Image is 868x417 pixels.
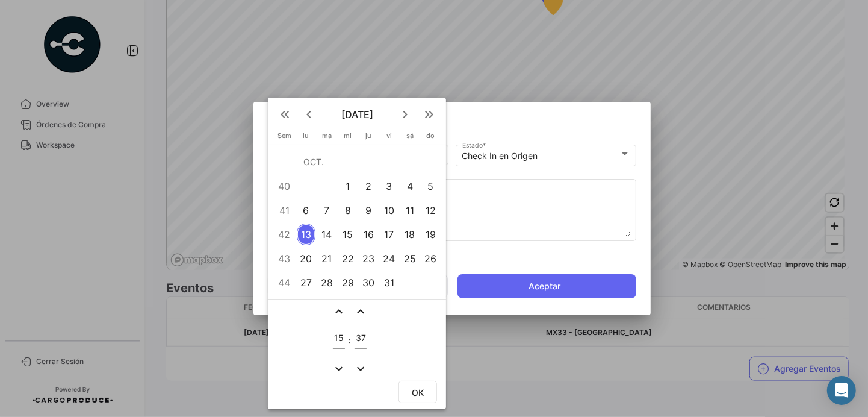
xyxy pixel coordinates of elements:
th: sábado [400,131,421,145]
div: 13 [297,224,315,245]
td: 16 de octubre de 2025 [358,222,379,246]
td: 11 de octubre de 2025 [400,198,421,222]
td: 3 de octubre de 2025 [379,174,400,198]
th: lunes [296,131,316,145]
td: 44 [273,271,296,295]
td: 41 [273,198,296,222]
mat-icon: keyboard_arrow_right [398,107,412,122]
td: 15 de octubre de 2025 [338,222,359,246]
div: 16 [359,224,378,245]
td: 2 de octubre de 2025 [358,174,379,198]
mat-icon: expand_less [353,304,368,319]
td: 42 [273,222,296,246]
th: viernes [379,131,400,145]
span: OK [412,387,424,398]
div: 22 [338,248,357,269]
td: 10 de octubre de 2025 [379,198,400,222]
th: miércoles [338,131,359,145]
td: 29 de octubre de 2025 [338,271,359,295]
div: 12 [421,199,441,221]
td: 17 de octubre de 2025 [379,222,400,246]
td: 40 [273,174,296,198]
div: 31 [380,272,398,293]
span: [DATE] [321,108,393,121]
td: 31 de octubre de 2025 [379,271,400,295]
th: Sem [273,131,296,145]
button: expand_less icon [353,304,368,319]
div: 10 [380,199,398,221]
td: 20 de octubre de 2025 [296,246,316,271]
div: 29 [338,272,357,293]
div: 1 [338,175,357,197]
td: 26 de octubre de 2025 [420,246,441,271]
th: domingo [420,131,441,145]
td: 24 de octubre de 2025 [379,246,400,271]
td: 13 de octubre de 2025 [296,222,316,246]
td: 18 de octubre de 2025 [400,222,421,246]
mat-icon: expand_more [353,362,368,376]
div: 18 [400,224,419,245]
td: 14 de octubre de 2025 [316,222,337,246]
button: OK [398,381,437,403]
td: 25 de octubre de 2025 [400,246,421,271]
div: 5 [421,175,441,197]
button: expand_less icon [332,304,346,319]
mat-icon: keyboard_arrow_left [302,107,316,122]
th: jueves [358,131,379,145]
button: expand_more icon [353,362,368,376]
td: : [348,321,352,360]
button: expand_more icon [332,362,346,376]
div: 2 [359,175,378,197]
td: 9 de octubre de 2025 [358,198,379,222]
th: martes [316,131,337,145]
td: 12 de octubre de 2025 [420,198,441,222]
div: 25 [400,248,419,269]
td: 7 de octubre de 2025 [316,198,337,222]
td: 19 de octubre de 2025 [420,222,441,246]
td: 5 de octubre de 2025 [420,174,441,198]
div: 19 [421,224,441,245]
div: 8 [338,199,357,221]
div: 15 [338,224,357,245]
td: OCT. [296,150,441,174]
div: 7 [317,199,336,221]
mat-icon: expand_more [332,362,346,376]
td: 43 [273,246,296,271]
div: 26 [421,248,441,269]
td: 8 de octubre de 2025 [338,198,359,222]
mat-icon: keyboard_double_arrow_left [277,107,292,122]
td: 30 de octubre de 2025 [358,271,379,295]
div: 20 [297,248,315,269]
td: 27 de octubre de 2025 [296,271,316,295]
div: 14 [317,224,336,245]
div: 28 [317,272,336,293]
div: 4 [400,175,419,197]
td: 4 de octubre de 2025 [400,174,421,198]
div: Abrir Intercom Messenger [827,376,856,405]
td: 28 de octubre de 2025 [316,271,337,295]
div: 17 [380,224,398,245]
div: 3 [380,175,398,197]
mat-icon: expand_less [332,304,346,319]
div: 11 [400,199,419,221]
td: 6 de octubre de 2025 [296,198,316,222]
td: 21 de octubre de 2025 [316,246,337,271]
td: 22 de octubre de 2025 [338,246,359,271]
div: 21 [317,248,336,269]
div: 23 [359,248,378,269]
div: 6 [297,199,315,221]
mat-icon: keyboard_double_arrow_right [422,107,436,122]
td: 23 de octubre de 2025 [358,246,379,271]
div: 30 [359,272,378,293]
td: 1 de octubre de 2025 [338,174,359,198]
div: 9 [359,199,378,221]
div: 24 [380,248,398,269]
div: 27 [297,272,315,293]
